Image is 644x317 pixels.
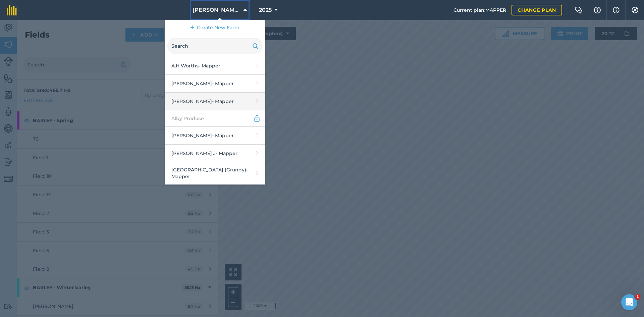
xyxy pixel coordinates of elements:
span: 2025 [259,6,272,14]
input: Search [167,38,263,54]
img: fieldmargin Logo [7,5,17,15]
a: Create New Farm [165,20,265,35]
img: svg+xml;base64,PD94bWwgdmVyc2lvbj0iMS4wIiBlbmNvZGluZz0idXRmLTgiPz4KPCEtLSBHZW5lcmF0b3I6IEFkb2JlIE... [253,114,261,122]
img: A question mark icon [593,7,601,13]
a: [PERSON_NAME]- Mapper [165,93,265,110]
span: Current plan : MAPPER [453,6,506,14]
a: [PERSON_NAME] J- Mapper [165,145,265,162]
a: Change plan [512,5,562,15]
img: A cog icon [631,7,639,13]
a: A.H Worths- Mapper [165,57,265,75]
a: [PERSON_NAME]- Mapper [165,127,265,145]
a: Alby Produce [165,110,265,127]
img: svg+xml;base64,PHN2ZyB4bWxucz0iaHR0cDovL3d3dy53My5vcmcvMjAwMC9zdmciIHdpZHRoPSIxOSIgaGVpZ2h0PSIyNC... [252,42,259,50]
img: svg+xml;base64,PHN2ZyB4bWxucz0iaHR0cDovL3d3dy53My5vcmcvMjAwMC9zdmciIHdpZHRoPSIxNyIgaGVpZ2h0PSIxNy... [613,6,620,14]
span: 1 [635,294,640,300]
span: [PERSON_NAME] Agriculture [193,6,241,14]
img: Two speech bubbles overlapping with the left bubble in the forefront [575,7,583,13]
a: [GEOGRAPHIC_DATA] (Grundy)- Mapper [165,162,265,184]
a: [PERSON_NAME]- Mapper [165,75,265,93]
a: [PERSON_NAME][GEOGRAPHIC_DATA]- Mapper [165,184,265,206]
iframe: Intercom live chat [621,294,637,310]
